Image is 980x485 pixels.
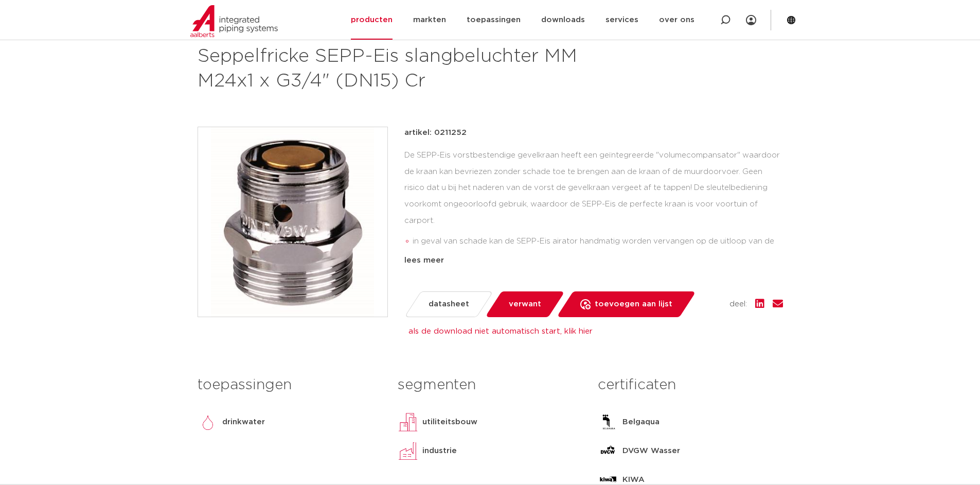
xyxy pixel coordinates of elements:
[198,127,387,317] img: Product Image for Seppelfricke SEPP-Eis slangbeluchter MM M24x1 x G3/4" (DN15) Cr
[408,327,593,335] a: als de download niet automatisch start, klik hier
[598,412,618,432] img: Belgaqua
[198,44,584,94] h1: Seppelfricke SEPP-Eis slangbeluchter MM M24x1 x G3/4" (DN15) Cr
[598,375,782,395] h3: certificaten
[622,416,660,428] p: Belgaqua
[404,291,493,317] a: datasheet
[404,127,467,139] p: artikel: 0211252
[429,296,469,313] span: datasheet
[598,441,618,461] img: DVGW Wasser
[622,445,680,457] p: DVGW Wasser
[422,416,477,428] p: utiliteitsbouw
[222,416,265,428] p: drinkwater
[595,296,672,313] span: toevoegen aan lijst
[509,296,541,313] span: verwant
[404,254,783,267] div: lees meer
[404,147,783,250] div: De SEPP-Eis vorstbestendige gevelkraan heeft een geïntegreerde "volumecompansator" waardoor de kr...
[413,233,783,266] li: in geval van schade kan de SEPP-Eis airator handmatig worden vervangen op de uitloop van de kraan
[398,375,582,395] h3: segmenten
[485,291,564,317] a: verwant
[422,445,457,457] p: industrie
[198,412,218,432] img: drinkwater
[198,375,382,395] h3: toepassingen
[398,441,418,461] img: industrie
[398,412,418,432] img: utiliteitsbouw
[729,298,747,310] span: deel:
